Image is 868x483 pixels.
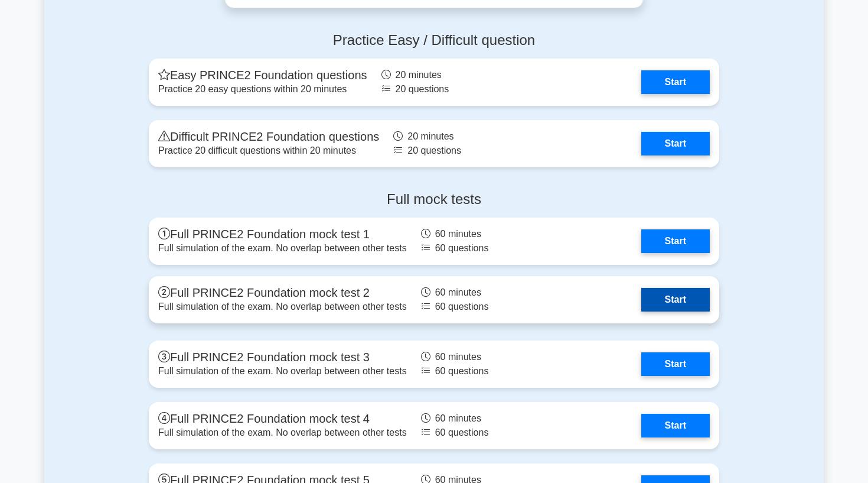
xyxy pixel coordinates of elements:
a: Start [641,288,710,312]
a: Start [641,229,710,253]
a: Start [641,132,710,155]
h4: Full mock tests [149,191,719,208]
h4: Practice Easy / Difficult question [149,32,719,49]
a: Start [641,70,710,94]
a: Start [641,414,710,437]
a: Start [641,352,710,376]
